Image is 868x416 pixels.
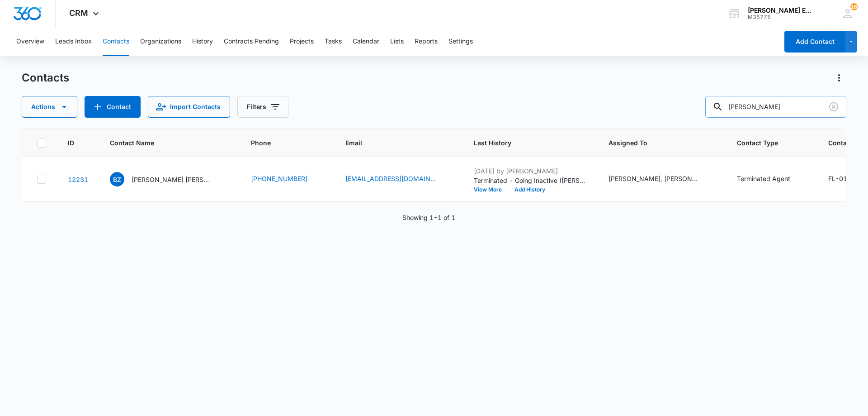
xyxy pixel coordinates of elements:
button: Import Contacts [148,96,230,118]
button: Actions [22,96,77,118]
span: Contact Type [737,138,793,148]
span: Assigned To [609,138,702,148]
button: Projects [290,27,314,56]
div: [PERSON_NAME], [PERSON_NAME] [609,174,699,183]
span: BZ [110,172,124,186]
div: Contact Type - Terminated Agent - Select to Edit Field [737,174,807,185]
button: Actions [832,71,846,85]
span: Contact Name [110,138,216,148]
span: CRM [69,8,88,18]
span: 16 [850,3,858,10]
p: Showing 1-1 of 1 [402,213,455,222]
p: [DATE] by [PERSON_NAME] [474,166,587,176]
button: Contacts [103,27,129,56]
button: Filters [237,96,288,118]
button: Add Contact [784,31,845,53]
div: notifications count [850,3,858,10]
div: Contact Status - FL-01 - Select to Edit Field [828,174,863,185]
span: Last History [474,138,574,148]
h1: Contacts [22,71,69,85]
span: Email [345,138,439,148]
button: Add Contact [85,96,141,118]
div: Terminated Agent [737,174,790,183]
button: History [192,27,213,56]
a: Navigate to contact details page for Brandieann Zweifel Gainey [68,176,88,183]
button: Lists [390,27,404,56]
div: Phone - (904) 868-4009 - Select to Edit Field [251,174,324,185]
div: Email - brandieannzweifel@yahoo.com - Select to Edit Field [345,174,452,185]
span: Phone [251,138,311,148]
button: Add History [508,187,552,192]
button: Overview [16,27,44,56]
button: Contracts Pending [224,27,279,56]
div: account name [748,7,814,14]
div: account id [748,14,814,20]
div: Contact Name - Brandieann Zweifel Gainey - Select to Edit Field [110,172,229,186]
a: [EMAIL_ADDRESS][DOMAIN_NAME] [345,174,436,183]
p: [PERSON_NAME] [PERSON_NAME] [132,175,213,184]
button: Clear [826,100,841,114]
a: [PHONE_NUMBER] [251,174,307,183]
button: Tasks [325,27,342,56]
button: Reports [415,27,438,56]
button: View More [474,187,508,192]
div: Assigned To - Alysha Aratari, Jon Marshman - Select to Edit Field [609,174,715,185]
p: Terminated - Going Inactive ([PERSON_NAME] had to terminate the above mentioned agent due to educ... [474,176,587,185]
div: FL-01 [828,174,847,183]
button: Settings [448,27,473,56]
input: Search Contacts [705,96,846,118]
button: Leads Inbox [55,27,92,56]
button: Organizations [140,27,181,56]
button: Calendar [353,27,379,56]
span: ID [68,138,75,148]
